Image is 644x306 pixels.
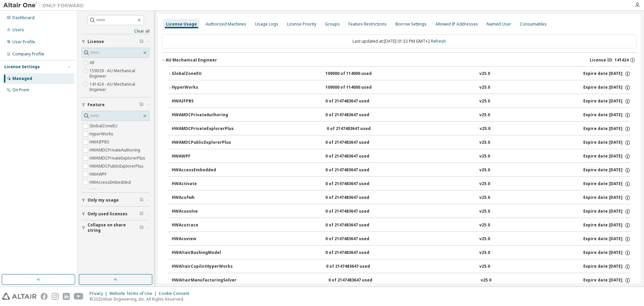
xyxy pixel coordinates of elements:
button: HWAcuview0 of 2147483647 usedv25.0Expire date:[DATE] [172,232,631,247]
div: v25.0 [479,209,490,215]
button: Only used licenses [82,207,150,221]
span: Feature [88,102,105,107]
button: HWAcusolve0 of 2147483647 usedv25.0Expire date:[DATE] [172,204,631,219]
button: HWAltairCopilotHyperWorks0 of 2147483647 usedv25.0Expire date:[DATE] [172,259,631,274]
div: v25.0 [479,250,490,256]
div: HWAMDCPublicExplorerPlus [172,140,232,146]
button: HWAIFPBS0 of 2147483647 usedv25.0Expire date:[DATE] [172,94,631,109]
div: Usage Logs [255,21,278,27]
label: HWAMDCPrivateExplorerPlus [90,154,147,162]
div: 0 of 2147483647 used [328,277,389,283]
label: 141424 - AU Mechanical Engineer [90,80,150,94]
div: Expire date: [DATE] [583,181,631,187]
button: HWAcufwh0 of 2147483647 usedv25.0Expire date:[DATE] [172,190,631,205]
div: Website Terms of Use [109,291,159,296]
div: HWAltairCopilotHyperWorks [172,264,233,270]
div: Named User [487,21,511,27]
div: HWActivate [172,181,232,187]
span: Collapse on share string [88,222,140,233]
div: Feature Restrictions [348,21,387,27]
div: Managed [12,76,32,81]
button: GlobalZoneEU109000 of 114000 usedv25.0Expire date:[DATE] [168,67,631,81]
img: altair_logo.svg [2,293,37,300]
label: 159329 - AU Mechanical Engineer [90,67,150,80]
div: 0 of 2147483647 used [326,264,386,270]
div: Privacy [90,291,109,296]
div: v25.0 [479,85,490,91]
a: Refresh [431,38,446,44]
button: Only my usage [82,193,150,208]
div: v25.0 [479,71,490,77]
div: Expire date: [DATE] [583,222,631,228]
button: HWAMDCPublicExplorerPlus0 of 2147483647 usedv25.0Expire date:[DATE] [172,135,631,150]
img: instagram.svg [52,293,59,300]
p: © 2025 Altair Engineering, Inc. All Rights Reserved. [90,296,193,302]
span: License ID: 141424 [590,57,629,63]
div: HWAMDCPrivateAuthoring [172,112,232,118]
span: Clear filter [140,225,144,230]
a: Clear all [82,29,150,34]
div: Expire date: [DATE] [583,264,631,270]
div: Expire date: [DATE] [583,98,631,104]
div: Expire date: [DATE] [583,167,631,173]
label: HWAMDCPrivateAuthoring [90,146,142,154]
div: HWAWPF [172,154,232,160]
div: Expire date: [DATE] [583,85,631,91]
div: HWAcuview [172,236,232,242]
div: Expire date: [DATE] [583,154,631,160]
button: License [82,34,150,49]
button: HWActivate0 of 2147483647 usedv25.0Expire date:[DATE] [172,177,631,191]
label: HWAIFPBS [90,138,111,146]
div: v25.0 [479,195,490,201]
div: v25.0 [479,236,490,242]
div: v25.0 [481,277,491,283]
div: Cookie Consent [159,291,193,296]
span: Only used licenses [88,211,127,217]
button: HWAMDCPrivateAuthoring0 of 2147483647 usedv25.0Expire date:[DATE] [172,108,631,123]
div: HWAltairBushingModel [172,250,232,256]
div: HWAMDCPrivateExplorerPlus [172,126,234,132]
span: Clear filter [140,102,144,107]
div: 109000 of 114000 used [325,85,386,91]
button: Collapse on share string [82,220,150,235]
label: GlobalZoneEU [90,122,119,130]
button: HWAWPF0 of 2147483647 usedv25.0Expire date:[DATE] [172,149,631,164]
div: 0 of 2147483647 used [325,154,386,160]
div: Company Profile [12,51,44,57]
span: Clear filter [140,198,144,203]
div: v25.0 [479,264,490,270]
div: Groups [325,21,340,27]
button: HWAltairManufacturingSolver0 of 2147483647 usedv25.0Expire date:[DATE] [172,273,631,288]
img: youtube.svg [74,293,84,300]
div: Expire date: [DATE] [583,209,631,215]
label: HWAMDCPublicExplorerPlus [90,162,145,170]
button: HWAcutrace0 of 2147483647 usedv25.0Expire date:[DATE] [172,218,631,233]
div: Expire date: [DATE] [583,112,631,118]
div: HWAltairManufacturingSolver [172,277,236,283]
div: v25.0 [480,126,490,132]
div: 0 of 2147483647 used [325,236,386,242]
img: facebook.svg [41,293,48,300]
div: 0 of 2147483647 used [325,167,386,173]
button: HWAccessEmbedded0 of 2147483647 usedv25.0Expire date:[DATE] [172,163,631,178]
img: Altair One [3,2,87,9]
div: License Priority [287,21,316,27]
div: License Usage [166,21,197,27]
div: v25.0 [479,222,490,228]
div: v25.0 [479,181,490,187]
button: Feature [82,97,150,112]
button: HyperWorks109000 of 114000 usedv25.0Expire date:[DATE] [168,80,631,95]
label: All [90,59,96,67]
div: Authorized Machines [206,21,246,27]
div: v25.0 [479,112,490,118]
img: linkedin.svg [63,293,70,300]
div: Last updated at: [DATE] 01:32 PM GMT+2 [162,34,637,48]
div: 0 of 2147483647 used [325,195,386,201]
div: 0 of 2147483647 used [325,140,386,146]
div: Dashboard [12,15,35,20]
div: Expire date: [DATE] [583,195,631,201]
button: HWAltairBushingModel0 of 2147483647 usedv25.0Expire date:[DATE] [172,246,631,260]
div: Expire date: [DATE] [583,71,631,77]
button: HWAMDCPrivateExplorerPlus0 of 2147483647 usedv25.0Expire date:[DATE] [172,122,631,136]
div: User Profile [12,39,35,45]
